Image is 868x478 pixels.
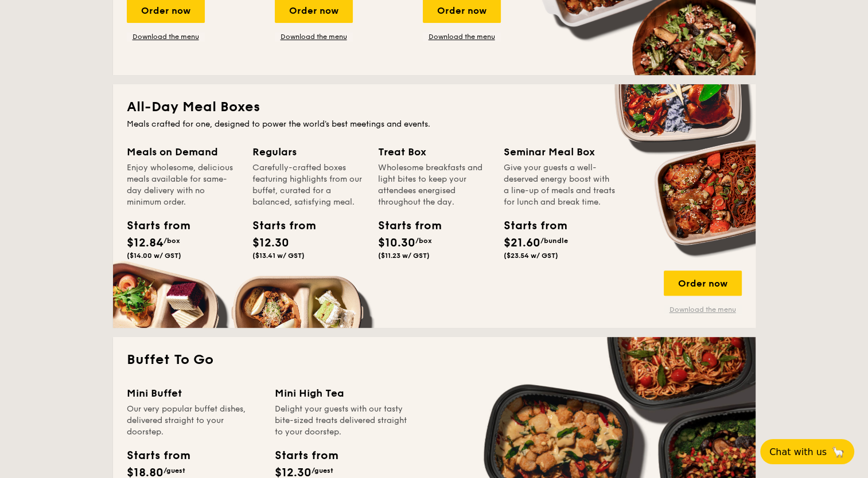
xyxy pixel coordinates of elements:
span: $10.30 [378,236,415,250]
h2: All-Day Meal Boxes [127,98,742,116]
div: Starts from [504,217,555,234]
button: Chat with us🦙 [760,439,854,464]
a: Download the menu [127,32,205,41]
div: Treat Box [378,144,490,160]
div: Carefully-crafted boxes featuring highlights from our buffet, curated for a balanced, satisfying ... [252,162,364,208]
div: Starts from [275,447,337,464]
div: Wholesome breakfasts and light bites to keep your attendees energised throughout the day. [378,162,490,208]
span: /box [164,237,180,245]
div: Our very popular buffet dishes, delivered straight to your doorstep. [127,403,261,438]
span: /bundle [540,237,568,245]
div: Enjoy wholesome, delicious meals available for same-day delivery with no minimum order. [127,162,239,208]
span: Chat with us [769,446,827,457]
span: /guest [312,467,333,475]
div: Meals on Demand [127,144,239,160]
span: ($13.41 w/ GST) [252,252,305,260]
div: Give your guests a well-deserved energy boost with a line-up of meals and treats for lunch and br... [504,162,616,208]
span: $12.30 [252,236,289,250]
div: Starts from [127,217,178,234]
div: Meals crafted for one, designed to power the world's best meetings and events. [127,119,742,130]
h2: Buffet To Go [127,351,742,369]
a: Download the menu [664,305,742,314]
div: Starts from [127,447,189,464]
span: $21.60 [504,236,540,250]
div: Order now [664,271,742,296]
span: ($23.54 w/ GST) [504,252,558,260]
span: 🦙 [831,445,845,459]
div: Delight your guests with our tasty bite-sized treats delivered straight to your doorstep. [275,403,409,438]
a: Download the menu [275,32,353,41]
span: /guest [164,467,185,475]
span: /box [415,237,432,245]
a: Download the menu [423,32,501,41]
div: Regulars [252,144,364,160]
div: Starts from [378,217,430,234]
div: Seminar Meal Box [504,144,616,160]
span: $12.84 [127,236,164,250]
span: ($14.00 w/ GST) [127,252,181,260]
div: Mini High Tea [275,385,409,401]
div: Starts from [252,217,304,234]
div: Mini Buffet [127,385,261,401]
span: ($11.23 w/ GST) [378,252,430,260]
